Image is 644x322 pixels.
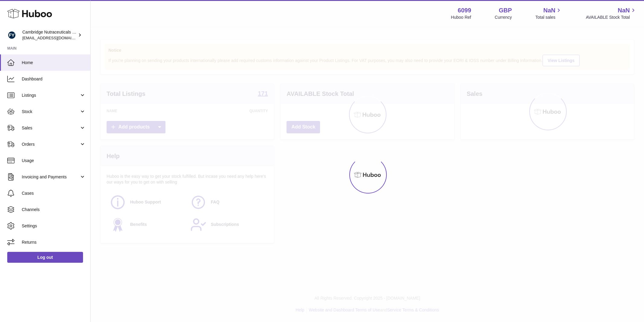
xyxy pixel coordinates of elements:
[22,223,86,229] span: Settings
[22,93,79,98] span: Listings
[7,252,83,263] a: Log out
[22,190,86,196] span: Cases
[22,158,86,164] span: Usage
[22,29,77,41] div: Cambridge Nutraceuticals Ltd
[458,6,471,15] strong: 6099
[535,6,562,20] a: NaN Total sales
[618,6,630,15] span: NaN
[22,60,86,66] span: Home
[22,174,79,180] span: Invoicing and Payments
[499,6,512,15] strong: GBP
[22,125,79,131] span: Sales
[7,31,16,40] img: huboo@camnutra.com
[22,76,86,82] span: Dashboard
[22,207,86,213] span: Channels
[22,239,86,245] span: Returns
[451,15,471,20] div: Huboo Ref
[586,15,637,20] span: AVAILABLE Stock Total
[22,109,79,115] span: Stock
[22,141,79,147] span: Orders
[535,15,562,20] span: Total sales
[495,15,512,20] div: Currency
[22,35,89,40] span: [EMAIL_ADDRESS][DOMAIN_NAME]
[543,6,555,15] span: NaN
[586,6,637,20] a: NaN AVAILABLE Stock Total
